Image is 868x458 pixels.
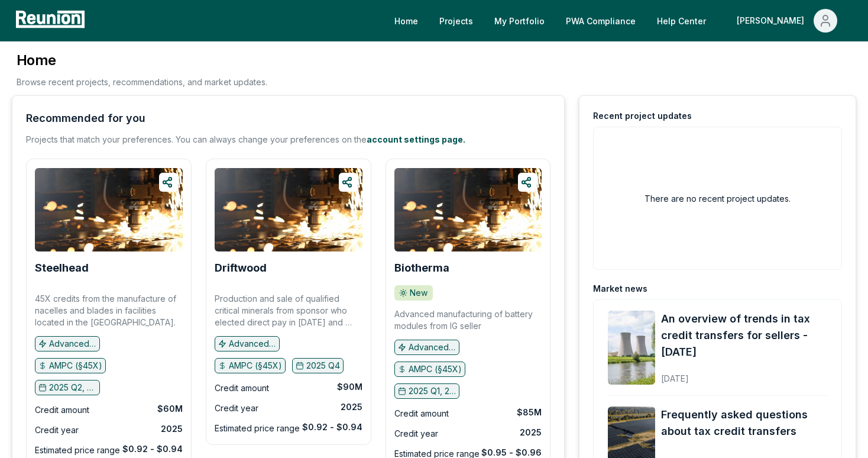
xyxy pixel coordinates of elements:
[35,336,100,351] button: Advanced manufacturing
[341,401,362,413] div: 2025
[215,262,267,274] a: Driftwood
[385,9,856,33] nav: Main
[35,293,183,328] p: 45X credits from the manufacture of nacelles and blades in facilities located in the [GEOGRAPHIC_...
[35,262,89,274] a: Steelhead
[229,360,282,372] p: AMPC (§45X)
[661,407,827,440] a: Frequently asked questions about tax credit transfers
[17,76,267,88] p: Browse recent projects, recommendations, and market updates.
[394,340,459,355] button: Advanced manufacturing
[409,363,462,375] p: AMPC (§45X)
[394,383,459,399] button: 2025 Q1, 2025 Q2, 2025 Q3, 2025 Q4
[161,423,183,435] div: 2025
[306,360,340,372] p: 2025 Q4
[302,421,362,433] div: $0.92 - $0.94
[485,9,554,33] a: My Portfolio
[215,293,362,328] p: Production and sale of qualified critical minerals from sponsor who elected direct pay in [DATE] ...
[215,381,269,395] div: Credit amount
[229,338,276,350] p: Advanced manufacturing
[394,262,449,274] a: Biotherma
[409,385,456,397] p: 2025 Q1, 2025 Q2, 2025 Q3, 2025 Q4
[593,283,647,295] div: Market news
[661,311,827,360] a: An overview of trends in tax credit transfers for sellers - [DATE]
[215,401,258,415] div: Credit year
[385,9,427,33] a: Home
[26,134,367,144] span: Projects that match your preferences. You can always change your preferences on the
[122,443,183,455] div: $0.92 - $0.94
[556,9,645,33] a: PWA Compliance
[215,336,280,351] button: Advanced manufacturing
[35,380,100,395] button: 2025 Q2, 2025 Q3, 2025 Q4
[215,168,362,251] img: Driftwood
[647,9,715,33] a: Help Center
[337,381,362,393] div: $90M
[430,9,482,33] a: Projects
[410,287,427,299] p: New
[661,364,827,385] div: [DATE]
[608,311,655,385] img: An overview of trends in tax credit transfers for sellers - October 2025
[35,423,79,437] div: Credit year
[35,403,89,417] div: Credit amount
[157,403,183,415] div: $60M
[35,443,120,457] div: Estimated price range
[737,9,809,33] div: [PERSON_NAME]
[409,341,456,353] p: Advanced manufacturing
[593,110,692,122] div: Recent project updates
[394,168,542,251] img: Biotherma
[727,9,847,33] button: [PERSON_NAME]
[644,192,791,205] h2: There are no recent project updates.
[26,110,145,127] div: Recommended for you
[215,421,300,436] div: Estimated price range
[394,407,449,421] div: Credit amount
[35,168,183,251] img: Steelhead
[517,407,542,418] div: $85M
[394,427,438,441] div: Credit year
[49,382,96,394] p: 2025 Q2, 2025 Q3, 2025 Q4
[49,338,96,350] p: Advanced manufacturing
[367,134,465,144] a: account settings page.
[35,262,89,274] b: Steelhead
[215,262,267,274] b: Driftwood
[292,358,344,373] button: 2025 Q4
[394,308,542,332] p: Advanced manufacturing of battery modules from IG seller
[394,262,449,274] b: Biotherma
[17,51,267,70] h3: Home
[49,360,102,372] p: AMPC (§45X)
[520,427,542,438] div: 2025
